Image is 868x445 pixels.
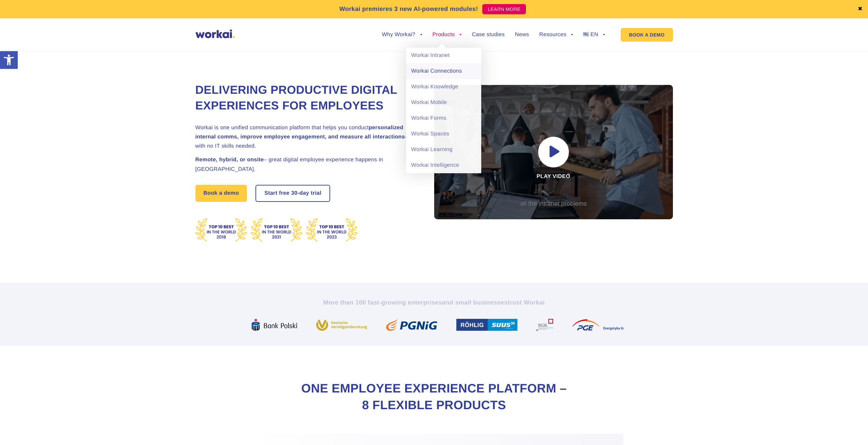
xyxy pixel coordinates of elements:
[434,85,673,219] div: Play video
[406,63,481,79] a: Workai Connections
[406,158,481,173] a: Workai Intelligence
[406,110,481,126] a: Workai Forms
[472,32,504,38] a: Case studies
[406,48,481,63] a: Workai Intranet
[406,95,481,110] a: Workai Mobile
[406,142,481,158] a: Workai Learning
[442,299,507,306] i: and small businesses
[195,157,264,163] strong: Remote, hybrid, or onsite
[195,155,417,174] h2: – great digital employee experience happens in [GEOGRAPHIC_DATA].
[539,32,573,38] a: Resources
[515,32,529,38] a: News
[195,123,417,151] h2: Workai is one unified communication platform that helps you conduct – with no IT skills needed.
[590,32,598,38] span: EN
[245,298,623,307] h2: More than 100 fast-growing enterprises trust Workai
[298,380,571,413] h2: One Employee Experience Platform – 8 flexible products
[858,6,863,12] a: ✖
[382,32,422,38] a: Why Workai?
[339,4,478,14] p: Workai premieres 3 new AI-powered modules!
[482,4,526,14] a: LEARN MORE
[432,32,462,38] a: Products
[256,186,329,201] a: Start free30-daytrial
[195,83,417,114] h1: Delivering Productive Digital Experiences for Employees
[621,28,673,42] a: BOOK A DEMO
[406,79,481,95] a: Workai Knowledge
[195,185,247,202] a: Book a demo
[406,126,481,142] a: Workai Spaces
[291,191,309,196] i: 30-day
